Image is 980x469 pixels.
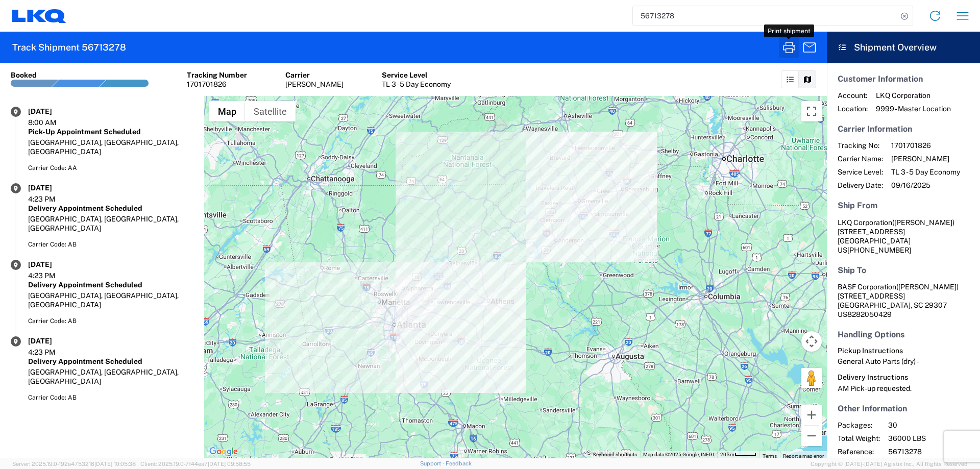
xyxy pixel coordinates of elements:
[28,214,193,233] div: [GEOGRAPHIC_DATA], [GEOGRAPHIC_DATA], [GEOGRAPHIC_DATA]
[28,118,79,127] div: 8:00 AM
[838,347,969,355] h6: Pickup Instructions
[801,405,822,425] button: Zoom in
[801,101,822,121] button: Toggle fullscreen view
[28,204,193,213] div: Delivery Appointment Scheduled
[838,228,905,236] span: [STREET_ADDRESS]
[892,218,954,227] span: ([PERSON_NAME])
[847,246,911,254] span: [PHONE_NUMBER]
[838,373,969,382] h6: Delivery Instructions
[891,167,960,177] span: TL 3 - 5 Day Economy
[209,101,245,121] button: Show street map
[28,138,193,156] div: [GEOGRAPHIC_DATA], [GEOGRAPHIC_DATA], [GEOGRAPHIC_DATA]
[888,421,975,430] span: 30
[891,154,960,163] span: [PERSON_NAME]
[187,80,247,89] div: 1701701826
[593,451,637,458] button: Keyboard shortcuts
[783,453,824,459] a: Report a map error
[94,461,136,467] span: [DATE] 10:05:38
[28,291,193,309] div: [GEOGRAPHIC_DATA], [GEOGRAPHIC_DATA], [GEOGRAPHIC_DATA]
[245,101,296,121] button: Show satellite imagery
[801,368,822,388] button: Drag Pegman onto the map to open Street View
[847,310,892,318] span: 8282050429
[633,6,897,26] input: Shipment, tracking or reference number
[382,80,451,89] div: TL 3 - 5 Day Economy
[28,183,79,192] div: [DATE]
[28,393,193,402] div: Carrier Code: AB
[28,127,193,136] div: Pick-Up Appointment Scheduled
[28,367,193,386] div: [GEOGRAPHIC_DATA], [GEOGRAPHIC_DATA], [GEOGRAPHIC_DATA]
[28,240,193,249] div: Carrier Code: AB
[838,283,959,300] span: BASF Corporation [STREET_ADDRESS]
[285,70,344,80] div: Carrier
[28,271,79,280] div: 4:23 PM
[763,453,777,459] a: Terms
[838,181,883,190] span: Delivery Date:
[838,330,969,339] h5: Handling Options
[420,460,446,466] a: Support
[28,163,193,172] div: Carrier Code: AA
[643,452,714,457] span: Map data ©2025 Google, INEGI
[382,70,451,80] div: Service Level
[28,107,79,116] div: [DATE]
[208,461,251,467] span: [DATE] 09:58:55
[891,181,960,190] span: 09/16/2025
[838,167,883,177] span: Service Level:
[838,74,969,84] h5: Customer Information
[28,316,193,326] div: Carrier Code: AB
[28,260,79,269] div: [DATE]
[28,280,193,289] div: Delivery Appointment Scheduled
[888,434,975,443] span: 36000 LBS
[888,447,975,456] span: 56713278
[838,154,883,163] span: Carrier Name:
[801,331,822,352] button: Map camera controls
[28,357,193,366] div: Delivery Appointment Scheduled
[838,282,969,319] address: [GEOGRAPHIC_DATA], SC 29307 US
[140,461,251,467] span: Client: 2025.19.0-7f44ea7
[801,426,822,446] button: Zoom out
[838,447,880,456] span: Reference:
[838,404,969,413] h5: Other Information
[876,91,951,100] span: LKQ Corporation
[827,32,980,63] header: Shipment Overview
[891,141,960,150] span: 1701701826
[876,104,951,113] span: 9999 - Master Location
[838,218,892,227] span: LKQ Corporation
[12,461,136,467] span: Server: 2025.19.0-192a4753216
[720,452,734,457] span: 20 km
[12,41,126,54] h2: Track Shipment 56713278
[446,460,472,466] a: Feedback
[285,80,344,89] div: [PERSON_NAME]
[207,445,240,458] a: Open this area in Google Maps (opens a new window)
[28,348,79,357] div: 4:23 PM
[838,384,969,393] div: AM Pick-up requested.
[838,201,969,210] h5: Ship From
[838,141,883,150] span: Tracking No:
[28,194,79,204] div: 4:23 PM
[838,124,969,134] h5: Carrier Information
[187,70,247,80] div: Tracking Number
[811,459,968,468] span: Copyright © [DATE]-[DATE] Agistix Inc., All Rights Reserved
[838,357,969,366] div: General Auto Parts (dry) -
[717,451,759,458] button: Map Scale: 20 km per 39 pixels
[11,70,37,80] div: Booked
[838,91,868,100] span: Account:
[838,218,969,255] address: [GEOGRAPHIC_DATA] US
[207,445,240,458] img: Google
[28,336,79,345] div: [DATE]
[838,265,969,275] h5: Ship To
[838,104,868,113] span: Location:
[838,434,880,443] span: Total Weight:
[838,421,880,430] span: Packages:
[896,283,959,291] span: ([PERSON_NAME])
